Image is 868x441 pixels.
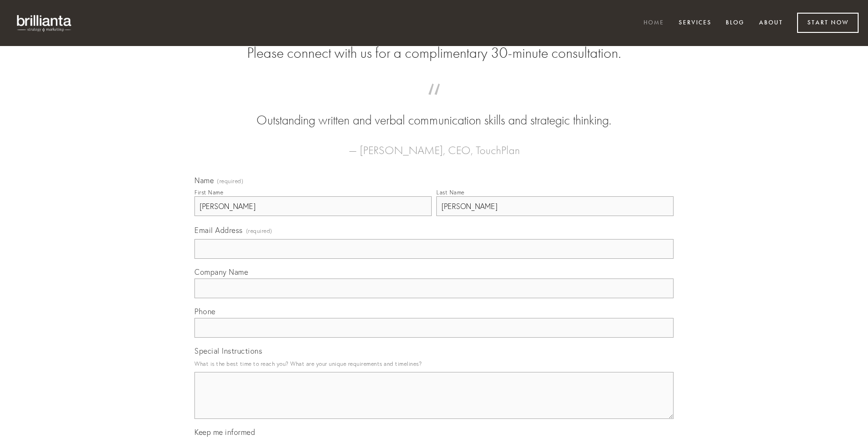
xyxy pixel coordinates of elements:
[194,189,223,196] div: First Name
[673,15,718,31] a: Services
[194,44,674,62] h2: Please connect with us for a complimentary 30-minute consultation.
[194,346,262,356] span: Special Instructions
[194,427,255,437] span: Keep me informed
[246,224,272,237] span: (required)
[637,15,670,31] a: Home
[9,9,80,37] img: brillianta - research, strategy, marketing
[194,357,674,370] p: What is the best time to reach you? What are your unique requirements and timelines?
[436,189,465,196] div: Last Name
[209,130,659,160] figcaption: — [PERSON_NAME], CEO, TouchPlan
[194,176,214,185] span: Name
[194,307,216,316] span: Phone
[797,13,859,33] a: Start Now
[217,178,243,184] span: (required)
[720,15,751,31] a: Blog
[194,267,248,277] span: Company Name
[209,93,659,111] span: “
[209,93,659,130] blockquote: Outstanding written and verbal communication skills and strategic thinking.
[753,15,789,31] a: About
[194,225,243,235] span: Email Address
